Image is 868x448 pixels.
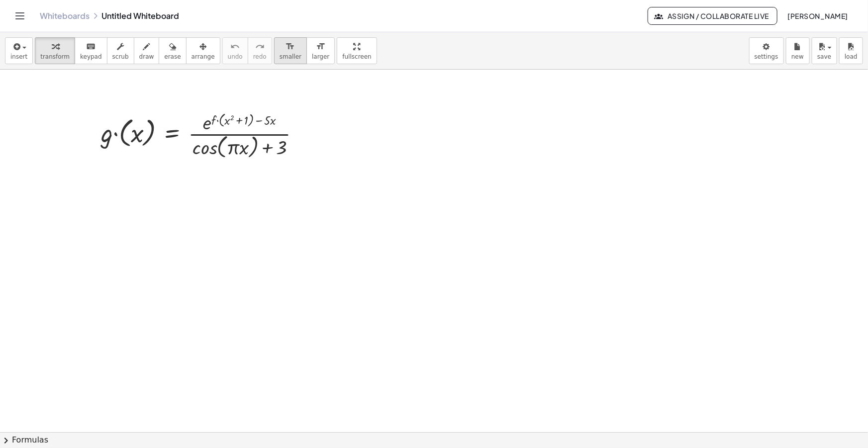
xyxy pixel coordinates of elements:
span: new [791,53,804,60]
span: insert [10,53,27,60]
span: save [817,53,831,60]
button: load [839,37,863,64]
span: fullscreen [342,53,371,60]
span: smaller [280,53,301,60]
button: save [812,37,837,64]
span: larger [312,53,329,60]
button: arrange [186,37,220,64]
i: keyboard [86,41,96,53]
button: Toggle navigation [12,8,28,24]
button: settings [749,37,784,64]
span: draw [139,53,154,60]
span: Assign / Collaborate Live [656,11,769,20]
button: scrub [107,37,134,64]
i: redo [255,41,265,53]
button: format_sizelarger [306,37,335,64]
button: undoundo [222,37,248,64]
span: scrub [112,53,129,60]
span: transform [40,53,70,60]
button: fullscreen [337,37,377,64]
span: load [845,53,858,60]
button: draw [134,37,160,64]
span: [PERSON_NAME] [787,11,848,20]
span: redo [253,53,267,60]
button: redoredo [248,37,272,64]
button: [PERSON_NAME] [779,7,856,25]
span: arrange [192,53,215,60]
span: settings [755,53,778,60]
i: undo [230,41,240,53]
span: undo [228,53,243,60]
span: keypad [80,53,102,60]
i: format_size [286,41,295,53]
button: format_sizesmaller [274,37,307,64]
button: insert [5,37,33,64]
button: transform [35,37,75,64]
a: Whiteboards [40,11,90,21]
button: Assign / Collaborate Live [648,7,777,25]
button: new [786,37,810,64]
i: format_size [316,41,325,53]
button: erase [159,37,186,64]
span: erase [164,53,181,60]
button: keyboardkeypad [75,37,107,64]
